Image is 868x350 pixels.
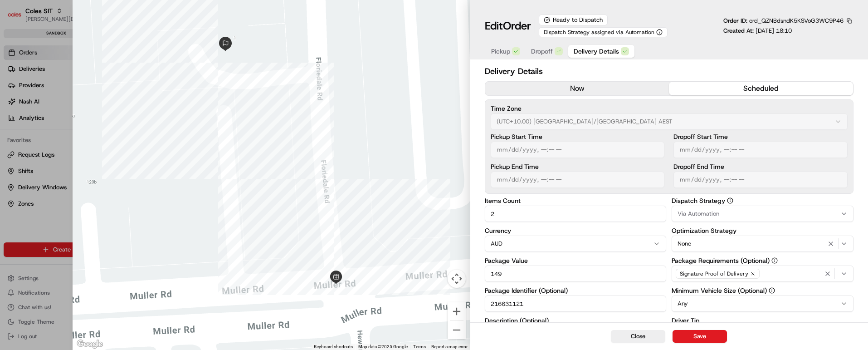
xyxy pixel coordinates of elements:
p: Order ID: [723,17,844,25]
a: Terms [413,344,426,349]
img: Google [75,338,105,350]
input: Enter items count [485,206,667,222]
button: Signature Proof of Delivery [672,266,853,282]
label: Items Count [485,197,667,204]
span: Dropoff [531,47,553,56]
label: Package Value [485,257,667,264]
span: Order [503,19,531,33]
button: Keyboard shortcuts [314,344,353,350]
input: Enter package identifier [485,296,667,312]
a: Report a map error [431,344,468,349]
button: Dispatch Strategy assigned via Automation [539,27,668,37]
div: Ready to Dispatch [539,15,608,25]
label: Package Requirements (Optional) [672,257,853,264]
input: Enter package value [485,266,667,282]
button: Close [611,330,665,343]
span: Via Automation [678,210,719,218]
button: scheduled [669,82,853,95]
span: Dispatch Strategy assigned via Automation [544,29,654,36]
button: Map camera controls [448,270,466,288]
span: Pickup [491,47,510,56]
span: Map data ©2025 Google [358,344,408,349]
button: Save [673,330,727,343]
label: Time Zone [491,105,848,112]
a: Open this area in Google Maps (opens a new window) [75,338,105,350]
label: Optimization Strategy [672,227,853,234]
label: Driver Tip [672,317,853,324]
label: Dropoff Start Time [673,133,848,140]
label: Description (Optional) [485,317,667,324]
button: Zoom in [448,302,466,320]
label: Pickup Start Time [491,133,665,140]
button: Zoom out [448,321,466,339]
span: Delivery Details [574,47,619,56]
span: ord_QZNBdsndK5KSVoG3WC9P46 [749,17,844,25]
span: [DATE] 18:10 [756,27,792,35]
span: Signature Proof of Delivery [680,270,748,277]
span: None [678,240,691,248]
button: Package Requirements (Optional) [771,257,778,264]
label: Pickup End Time [491,163,665,170]
button: now [485,82,669,95]
label: Currency [485,227,667,234]
button: Minimum Vehicle Size (Optional) [769,287,775,294]
h2: Delivery Details [485,65,853,78]
button: Via Automation [672,206,853,222]
label: Minimum Vehicle Size (Optional) [672,287,853,294]
button: Dispatch Strategy [727,197,733,204]
label: Dispatch Strategy [672,197,853,204]
button: None [672,236,853,252]
label: Package Identifier (Optional) [485,287,667,294]
label: Dropoff End Time [673,163,848,170]
p: Created At: [723,27,792,35]
h1: Edit [485,19,531,33]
